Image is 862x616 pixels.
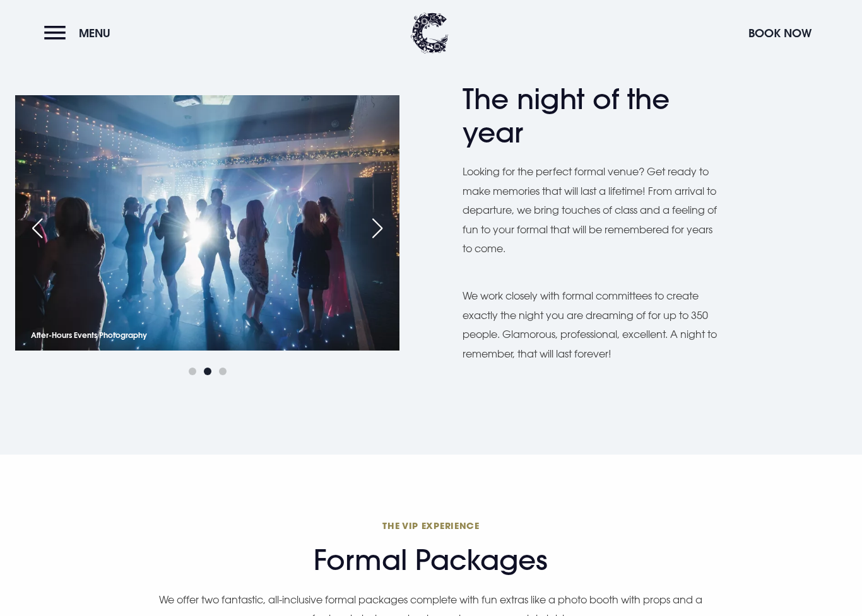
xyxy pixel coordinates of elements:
span: The VIP Experience [156,520,706,532]
p: After-Hours Events Photography [31,328,147,342]
div: Previous slide [21,214,53,242]
button: Menu [44,20,117,47]
span: Go to slide 1 [189,368,196,375]
span: Go to slide 3 [219,368,227,375]
img: Clandeboye Lodge [411,13,449,54]
button: Book Now [742,20,818,47]
span: Go to slide 2 [204,368,211,375]
div: Next slide [362,214,393,242]
img: People dancing at an formal venue in Northern Ireland [15,95,399,351]
h2: The night of the year [463,83,709,149]
p: Looking for the perfect formal venue? Get ready to make memories that will last a lifetime! From ... [463,162,721,258]
h2: Formal Packages [156,520,706,577]
span: Menu [79,26,110,40]
p: We work closely with formal committees to create exactly the night you are dreaming of for up to ... [463,286,721,363]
